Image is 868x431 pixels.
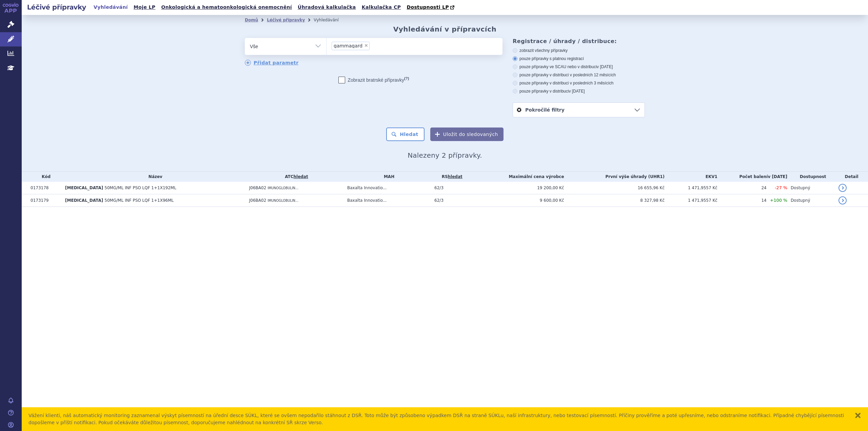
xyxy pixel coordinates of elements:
[22,2,92,12] h2: Léčivé přípravky
[28,412,848,426] div: Vážení klienti, náš automatický monitoring zaznamenal výskyt písemností na úřední desce SÚKL, kte...
[296,3,358,12] a: Úhradová kalkulačka
[768,174,787,179] span: v [DATE]
[564,194,665,207] td: 8 327,98 Kč
[717,172,787,182] th: Počet balení
[787,194,835,207] td: Dostupný
[597,64,613,69] span: v [DATE]
[338,77,409,83] label: Zobrazit bratrské přípravky
[364,43,368,47] span: ×
[787,182,835,194] td: Dostupný
[717,194,767,207] td: 14
[717,182,767,194] td: 24
[267,18,305,22] a: Léčivé přípravky
[787,172,835,182] th: Dostupnost
[27,194,62,207] td: 0173179
[665,194,717,207] td: 1 471,9557 Kč
[470,172,564,182] th: Maximální cena výrobce
[393,25,497,33] h2: Vyhledávání v přípravcích
[408,151,482,159] span: Nalezeny 2 přípravky.
[104,185,176,190] span: 50MG/ML INF PSO LQF 1+1X192ML
[65,198,103,203] span: [MEDICAL_DATA]
[334,43,362,48] span: gammagard
[431,172,470,182] th: RS
[293,174,308,179] a: hledat
[513,48,645,53] label: zobrazit všechny přípravky
[344,172,431,182] th: MAH
[27,172,62,182] th: Kód
[92,3,130,12] a: Vyhledávání
[249,198,267,203] span: J06BA02
[434,185,443,190] span: 62/3
[665,182,717,194] td: 1 471,9557 Kč
[770,198,787,203] span: +100 %
[665,172,717,182] th: EKV1
[132,3,157,12] a: Moje LP
[513,103,645,117] a: Pokročilé filtry
[513,89,645,94] label: pouze přípravky v distribuci
[775,185,787,190] span: -27 %
[513,38,645,44] h3: Registrace / úhrady / distribuce:
[564,182,665,194] td: 16 655,96 Kč
[434,198,443,203] span: 62/3
[386,128,425,141] button: Hledat
[246,172,344,182] th: ATC
[245,18,258,22] a: Domů
[470,182,564,194] td: 19 200,00 Kč
[344,182,431,194] td: Baxalta Innovatio...
[564,172,665,182] th: První výše úhrady (UHR1)
[513,64,645,70] label: pouze přípravky ve SCAU nebo v distribuci
[65,185,103,190] span: [MEDICAL_DATA]
[372,41,375,50] input: gammagard
[448,174,462,179] a: hledat
[27,182,62,194] td: 0173178
[854,412,861,419] button: zavřít
[360,3,403,12] a: Kalkulačka CP
[404,76,409,81] abbr: (?)
[513,56,645,61] label: pouze přípravky s platnou registrací
[344,194,431,207] td: Baxalta Innovatio...
[104,198,174,203] span: 50MG/ML INF PSO LQF 1+1X96ML
[430,128,504,141] button: Uložit do sledovaných
[513,72,645,78] label: pouze přípravky v distribuci v posledních 12 měsících
[405,3,458,12] a: Dostupnosti LP
[839,184,847,192] a: detail
[159,3,294,12] a: Onkologická a hematoonkologická onemocnění
[569,89,585,94] span: v [DATE]
[839,196,847,204] a: detail
[62,172,246,182] th: Název
[268,186,298,190] span: IMUNOGLOBULIN...
[407,4,449,10] span: Dostupnosti LP
[835,172,868,182] th: Detail
[249,185,267,190] span: J06BA02
[314,15,348,25] li: Vyhledávání
[245,60,299,66] a: Přidat parametr
[268,199,298,202] span: IMUNOGLOBULIN...
[513,80,645,86] label: pouze přípravky v distribuci v posledních 3 měsících
[470,194,564,207] td: 9 600,00 Kč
